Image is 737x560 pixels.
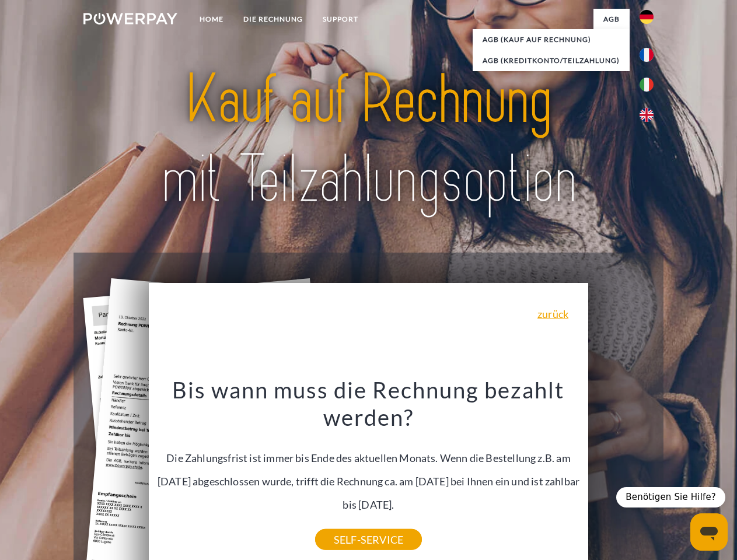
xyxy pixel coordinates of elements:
[233,9,313,30] a: DIE RECHNUNG
[473,50,630,71] a: AGB (Kreditkonto/Teilzahlung)
[156,376,582,540] div: Die Zahlungsfrist ist immer bis Ende des aktuellen Monats. Wenn die Bestellung z.B. am [DATE] abg...
[190,9,233,30] a: Home
[156,376,582,432] h3: Bis wann muss die Rechnung bezahlt werden?
[616,487,725,508] div: Benötigen Sie Hilfe?
[690,513,728,551] iframe: Schaltfläche zum Öffnen des Messaging-Fensters; Konversation läuft
[313,9,368,30] a: SUPPORT
[640,78,654,92] img: it
[537,309,568,319] a: zurück
[473,29,630,50] a: AGB (Kauf auf Rechnung)
[593,9,630,30] a: agb
[83,13,177,24] img: logo-powerpay-white.svg
[315,529,422,550] a: SELF-SERVICE
[640,10,654,24] img: de
[640,48,654,62] img: fr
[640,108,654,122] img: en
[111,56,626,223] img: title-powerpay_de.svg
